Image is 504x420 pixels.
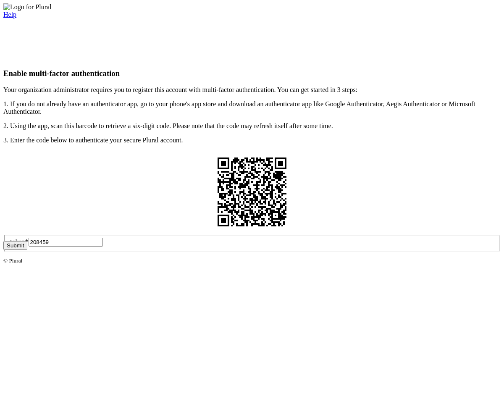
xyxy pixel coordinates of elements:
img: QR Code [211,151,293,233]
h3: Enable multi-factor authentication [3,69,501,78]
input: Six-digit code [29,238,103,247]
p: 1. If you do not already have an authenticator app, go to your phone's app store and download an ... [3,100,501,115]
img: Logo for Plural [3,3,52,11]
p: 3. Enter the code below to authenticate your secure Plural account. [3,136,501,144]
small: © Plural [3,257,22,264]
label: token [10,238,29,245]
a: Help [3,11,16,18]
p: Your organization administrator requires you to register this account with multi-factor authentic... [3,86,501,94]
button: Submit [3,241,27,250]
p: 2. Using the app, scan this barcode to retrieve a six-digit code. Please note that the code may r... [3,122,501,130]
